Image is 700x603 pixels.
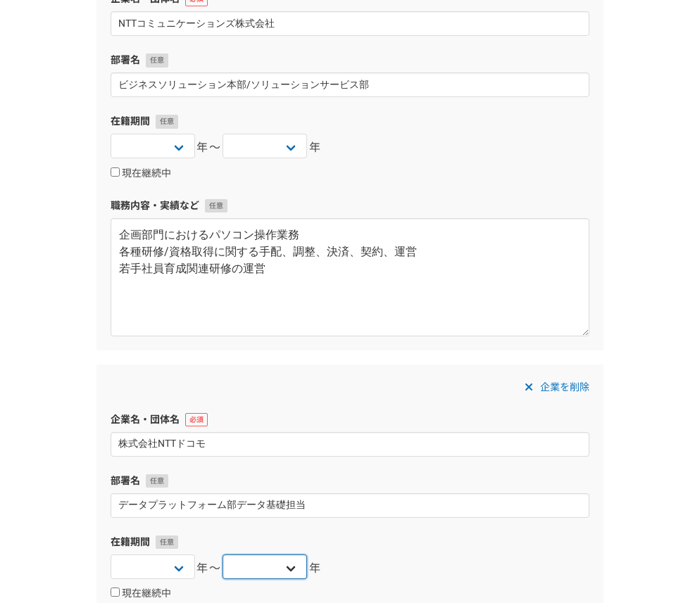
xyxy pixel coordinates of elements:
[111,412,589,427] label: 企業名・団体名
[111,53,589,68] label: 部署名
[111,493,589,518] input: 開発2部
[111,474,589,488] label: 部署名
[111,588,120,597] input: 現在継続中
[111,535,589,550] label: 在籍期間
[111,198,589,213] label: 職務内容・実績など
[196,139,221,156] span: 年〜
[540,379,589,395] span: 企業を削除
[111,72,589,97] input: 開発2部
[111,432,589,457] input: エニィクルー株式会社
[111,114,589,129] label: 在籍期間
[309,139,322,156] span: 年
[111,11,589,36] input: エニィクルー株式会社
[196,560,221,577] span: 年〜
[309,560,322,577] span: 年
[111,167,120,177] input: 現在継続中
[111,588,171,600] label: 現在継続中
[111,167,171,180] label: 現在継続中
